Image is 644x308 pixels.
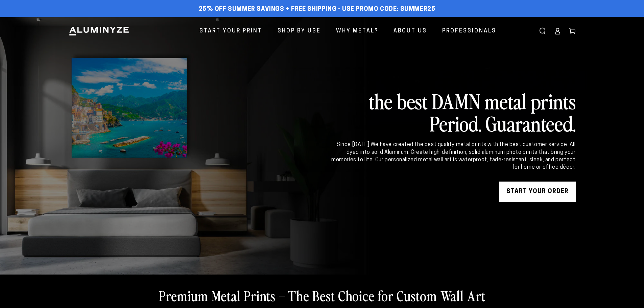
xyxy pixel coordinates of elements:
[330,90,576,134] h2: the best DAMN metal prints Period. Guaranteed.
[199,6,435,13] span: 25% off Summer Savings + Free Shipping - Use Promo Code: SUMMER25
[437,22,501,40] a: Professionals
[159,287,485,304] h2: Premium Metal Prints – The Best Choice for Custom Wall Art
[199,26,262,36] span: Start Your Print
[535,24,550,39] summary: Search our site
[336,26,378,36] span: Why Metal?
[278,26,321,36] span: Shop By Use
[442,26,496,36] span: Professionals
[194,22,267,40] a: Start Your Print
[499,182,576,202] a: START YOUR Order
[330,141,576,171] div: Since [DATE] We have created the best quality metal prints with the best customer service. All dy...
[69,26,129,36] img: Aluminyze
[272,22,326,40] a: Shop By Use
[331,22,383,40] a: Why Metal?
[393,26,427,36] span: About Us
[388,22,432,40] a: About Us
